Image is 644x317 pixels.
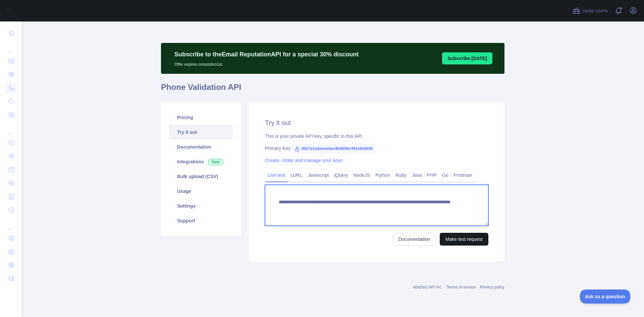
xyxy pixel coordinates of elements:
button: Make test request [440,233,488,246]
button: Subscribe [DATE] [442,52,492,64]
a: Javascript [305,170,331,180]
a: Create, rotate and manage your keys [265,158,342,163]
a: Privacy policy [480,285,504,289]
a: Live test [265,170,288,180]
a: Usage [169,184,233,199]
a: Abstract API Inc. [413,285,443,289]
a: Support [169,213,233,228]
div: ... [5,122,16,136]
div: ... [5,217,16,231]
h1: Phone Validation API [161,82,504,98]
a: Java [409,170,425,180]
a: Pricing [169,110,233,125]
button: Invite users [571,5,609,16]
a: Postman [451,170,475,180]
a: Go [439,170,451,180]
span: 4927a1edeeea4ac9b4556c491ebbfb92 [292,144,376,154]
a: Documentation [393,233,436,246]
a: Settings [169,199,233,213]
p: Offer expires on outubro 1st. [174,59,359,67]
p: Subscribe to the Email Reputation API for a special 30 % discount [174,50,359,59]
a: Python [373,170,393,180]
a: Ruby [393,170,409,180]
a: jQuery [331,170,351,180]
a: NodeJS [351,170,373,180]
a: Documentation [169,140,233,154]
div: ... [5,40,16,54]
a: cURL [288,170,305,180]
span: Invite users [582,7,608,15]
h2: Try it out [265,118,488,127]
a: Terms of service [446,285,476,289]
div: This is your private API key, specific to this API. [265,133,488,140]
a: PHP [424,170,439,180]
div: Primary Key: [265,145,488,152]
a: Integrations New [169,154,233,169]
a: Bulk upload (CSV) [169,169,233,184]
a: Try it out [169,125,233,140]
iframe: Toggle Customer Support [580,289,631,304]
span: New [208,159,223,165]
